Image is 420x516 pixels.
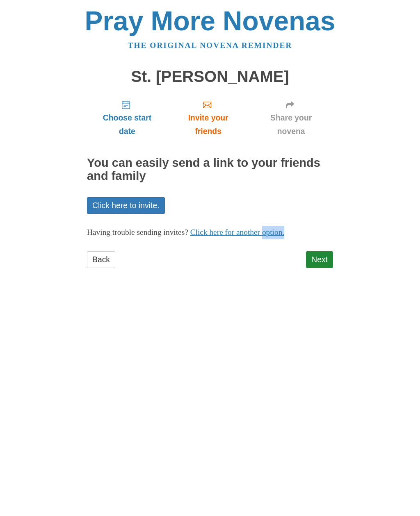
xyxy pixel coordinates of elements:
[87,157,333,183] h2: You can easily send a link to your friends and family
[167,93,249,142] a: Invite your friends
[190,228,285,236] a: Click here for another option.
[87,68,333,86] h1: St. [PERSON_NAME]
[176,111,241,138] span: Invite your friends
[249,93,333,142] a: Share your novena
[257,111,325,138] span: Share your novena
[87,228,188,236] span: Having trouble sending invites?
[306,251,333,268] a: Next
[87,197,165,214] a: Click here to invite.
[87,93,167,142] a: Choose start date
[128,41,292,50] a: The original novena reminder
[85,6,336,36] a: Pray More Novenas
[87,251,115,268] a: Back
[95,111,159,138] span: Choose start date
